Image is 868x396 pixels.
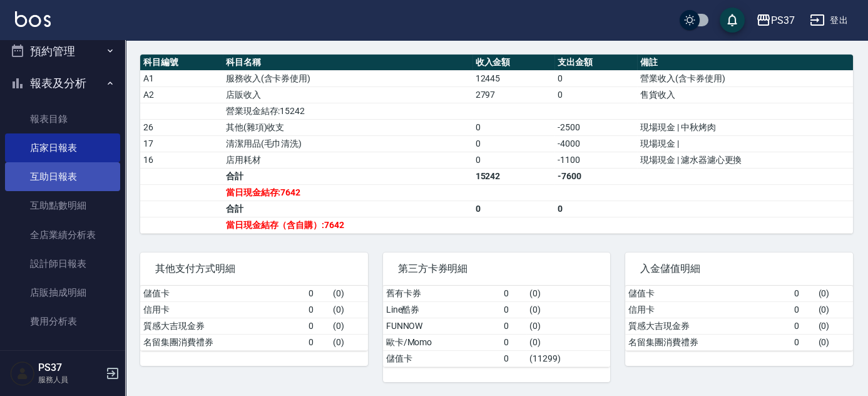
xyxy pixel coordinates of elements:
td: 儲值卡 [140,286,305,302]
th: 收入金額 [472,55,555,71]
td: 0 [790,301,815,318]
td: 現場現金 | 中秋烤肉 [637,119,853,135]
span: 第三方卡券明細 [398,263,596,275]
td: 營業收入(含卡券使用) [637,70,853,86]
td: ( 0 ) [330,286,368,302]
td: A2 [140,86,223,103]
button: 客戶管理 [5,341,120,374]
td: ( 0 ) [815,318,853,334]
td: 店用耗材 [223,152,472,168]
td: 服務收入(含卡券使用) [223,70,472,86]
td: 2797 [472,86,555,103]
td: 質感大吉現金券 [140,318,305,334]
td: ( 0 ) [526,334,611,350]
td: 0 [305,286,330,302]
td: 其他(雜項)收支 [223,119,472,135]
td: 16 [140,152,223,168]
td: 17 [140,135,223,152]
img: Person [10,361,35,386]
td: 質感大吉現金券 [625,318,790,334]
td: 現場現金 | [637,135,853,152]
td: 0 [501,318,526,334]
td: -2500 [554,119,637,135]
td: 0 [501,286,526,302]
td: 0 [501,301,526,318]
td: 0 [472,152,555,168]
td: 12445 [472,70,555,86]
td: FUNNOW [383,318,501,334]
td: 儲值卡 [625,286,790,302]
th: 支出金額 [554,55,637,71]
td: ( 0 ) [815,286,853,302]
td: 舊有卡券 [383,286,501,302]
a: 互助點數明細 [5,191,120,220]
td: Line酷券 [383,301,501,318]
td: 當日現金結存（含自購）:7642 [223,217,472,233]
td: -7600 [554,168,637,184]
td: -1100 [554,152,637,168]
td: 0 [305,318,330,334]
button: 報表及分析 [5,67,120,100]
td: ( 0 ) [330,334,368,350]
a: 報表目錄 [5,105,120,133]
td: 信用卡 [140,301,305,318]
td: 0 [472,135,555,152]
td: 歐卡/Momo [383,334,501,350]
td: 合計 [223,168,472,184]
a: 費用分析表 [5,307,120,336]
td: ( 0 ) [815,301,853,318]
td: ( 0 ) [526,286,611,302]
td: -4000 [554,135,637,152]
td: 名留集團消費禮券 [140,334,305,350]
td: 0 [790,286,815,302]
button: 預約管理 [5,35,120,68]
td: 信用卡 [625,301,790,318]
td: 0 [305,301,330,318]
td: 0 [305,334,330,350]
td: 名留集團消費禮券 [625,334,790,350]
td: 0 [472,119,555,135]
button: PS37 [751,8,800,33]
td: ( 0 ) [815,334,853,350]
td: ( 0 ) [526,301,611,318]
a: 店販抽成明細 [5,278,120,307]
span: 其他支付方式明細 [155,263,353,275]
table: a dense table [625,286,853,351]
th: 科目名稱 [223,55,472,71]
button: save [720,8,745,33]
a: 店家日報表 [5,133,120,162]
td: 0 [554,201,637,217]
td: 儲值卡 [383,350,501,367]
a: 全店業績分析表 [5,221,120,249]
span: 入金儲值明細 [640,263,838,275]
td: A1 [140,70,223,86]
p: 服務人員 [38,374,102,385]
img: Logo [15,11,51,27]
th: 科目編號 [140,55,223,71]
table: a dense table [140,286,368,351]
td: ( 0 ) [330,318,368,334]
td: 現場現金 | 濾水器濾心更換 [637,152,853,168]
a: 互助日報表 [5,162,120,191]
td: 合計 [223,201,472,217]
td: 15242 [472,168,555,184]
a: 設計師日報表 [5,249,120,278]
td: 0 [501,350,526,367]
td: 售貨收入 [637,86,853,103]
th: 備註 [637,55,853,71]
h5: PS37 [38,362,102,374]
td: 0 [554,86,637,103]
td: 當日現金結存:7642 [223,184,472,201]
td: ( 11299 ) [526,350,611,367]
td: ( 0 ) [330,301,368,318]
td: 0 [472,201,555,217]
td: 清潔用品(毛巾清洗) [223,135,472,152]
table: a dense table [140,55,853,234]
td: 店販收入 [223,86,472,103]
td: 26 [140,119,223,135]
td: 營業現金結存:15242 [223,103,472,119]
button: 登出 [805,9,853,32]
div: PS37 [771,13,795,28]
table: a dense table [383,286,611,367]
td: ( 0 ) [526,318,611,334]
